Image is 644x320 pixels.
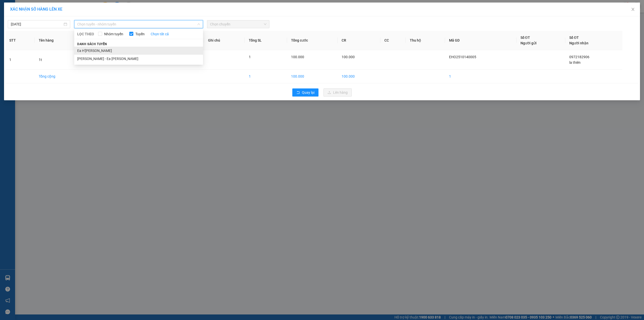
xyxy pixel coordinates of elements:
[151,31,169,37] a: Chọn tất cả
[210,20,266,28] span: Chọn chuyến
[5,31,35,50] th: STT
[10,7,62,12] span: XÁC NHẬN SỐ HÀNG LÊN XE
[287,31,338,50] th: Tổng cước
[245,31,287,50] th: Tổng SL
[520,36,530,40] span: Số ĐT
[631,7,635,11] span: close
[133,31,147,37] span: Tuyến
[569,60,581,65] span: la thiên
[445,31,516,50] th: Mã GD
[445,70,516,83] td: 1
[35,31,85,50] th: Tên hàng
[302,90,314,95] span: Quay lại
[569,55,589,59] span: 0972182906
[5,50,35,70] td: 1
[324,88,352,97] button: uploadLên hàng
[77,20,200,28] span: Chọn tuyến - nhóm tuyến
[249,55,251,59] span: 1
[102,31,125,37] span: Nhóm tuyến
[11,21,63,27] input: 14/10/2025
[204,31,245,50] th: Ghi chú
[449,55,476,59] span: EHO2510140005
[287,70,338,83] td: 100.000
[296,91,300,95] span: rollback
[77,31,94,37] span: LỌC THEO
[342,55,355,59] span: 100.000
[380,31,406,50] th: CC
[35,50,85,70] td: 1t
[291,55,304,59] span: 100.000
[626,3,640,17] button: Close
[292,88,318,97] button: rollbackQuay lại
[338,70,380,83] td: 100.000
[35,70,85,83] td: Tổng cộng
[406,31,445,50] th: Thu hộ
[338,31,380,50] th: CR
[520,41,537,45] span: Người gửi
[569,41,588,45] span: Người nhận
[74,47,203,55] li: Ea H'[PERSON_NAME]
[74,42,110,46] span: Danh sách tuyến
[245,70,287,83] td: 1
[569,36,579,40] span: Số ĐT
[197,23,200,26] span: down
[74,55,203,63] li: [PERSON_NAME] - Ea [PERSON_NAME]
